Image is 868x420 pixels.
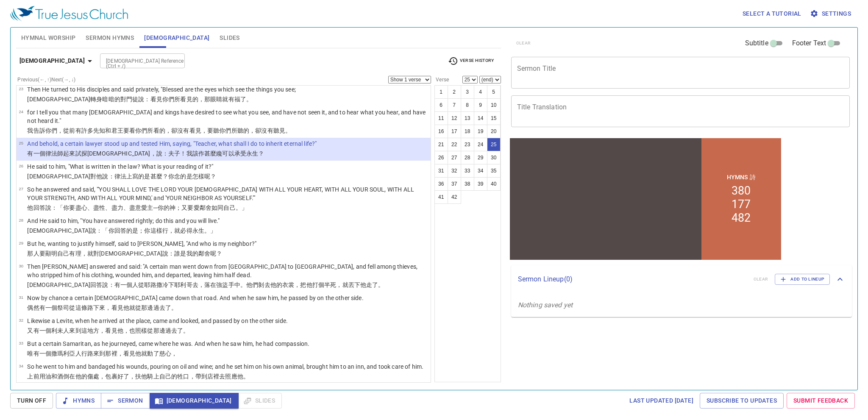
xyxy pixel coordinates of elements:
[775,274,830,285] button: Add to Lineup
[19,341,23,345] span: 33
[99,327,189,334] wg5117: ，看見
[629,395,693,406] span: Last updated [DATE]
[75,373,249,380] wg2022: 他的
[448,190,461,204] button: 42
[336,281,384,288] wg5177: ，就丟下
[461,151,474,164] button: 28
[87,204,248,211] wg2588: 、盡
[434,77,449,82] label: Verse
[57,304,177,311] wg5100: 祭司
[57,127,291,134] wg5213: ，從前有許多
[19,264,23,268] span: 30
[27,108,428,125] p: for I tell you that many [DEMOGRAPHIC_DATA] and kings have desired to see what you see, and have ...
[168,250,222,257] wg2036: ：誰
[434,177,448,191] button: 36
[101,393,150,409] button: Sermon
[45,250,223,257] wg2309: 顯明
[487,151,501,164] button: 30
[177,373,249,380] wg2398: 牲口
[120,96,252,103] wg2596: 對
[105,350,177,357] wg2064: 那裡
[787,393,855,409] a: Submit Feedback
[204,150,264,157] wg4160: 甚麼
[249,127,291,134] wg191: ，卻
[201,373,249,380] wg71: 到
[138,173,216,180] wg1125: 的是甚麼
[39,304,178,311] wg4795: 有一個
[27,95,295,103] p: [DEMOGRAPHIC_DATA]
[10,393,53,409] button: Turn Off
[434,85,448,99] button: 1
[93,304,177,311] wg3598: 下來
[156,395,232,406] span: [DEMOGRAPHIC_DATA]
[228,281,384,288] wg3027: 手中。他們
[285,127,291,134] wg191: 。
[99,250,222,257] wg4314: [DEMOGRAPHIC_DATA]
[448,177,461,191] button: 37
[243,373,249,380] wg846: 。
[793,395,848,406] span: Submit Feedback
[123,304,177,311] wg1492: 他
[434,190,448,204] button: 41
[27,149,317,158] p: 有一個
[700,393,784,409] a: Subscribe to Updates
[745,38,768,48] span: Subtitle
[39,350,178,357] wg1161: 一個
[56,393,101,409] button: Hymns
[223,204,248,211] wg5613: 自己
[216,281,384,288] wg4045: 強盜
[57,250,222,257] wg1344: 自己
[448,125,461,138] button: 17
[518,301,573,309] i: Nothing saved yet
[511,265,852,293] div: Sermon Lineup(0)clearAdd to Lineup
[141,350,177,357] wg846: 就動了慈心
[87,150,264,157] wg1598: [DEMOGRAPHIC_DATA]，說
[461,138,474,151] button: 23
[171,350,177,357] wg4697: ，
[75,150,264,157] wg450: 試探
[93,127,291,134] wg4183: 先知
[474,85,487,99] button: 4
[168,281,384,288] wg2419: 下
[138,281,384,288] wg444: 從
[487,111,501,125] button: 15
[162,227,216,234] wg5124: 行
[144,96,252,103] wg2036: ：看見
[743,8,801,19] span: Select a tutorial
[87,373,249,380] wg846: 傷處
[150,393,239,409] button: [DEMOGRAPHIC_DATA]
[81,350,177,357] wg4541: 行路
[135,350,177,357] wg1492: 他
[141,204,248,211] wg1271: 愛
[175,204,248,211] wg2316: ；又要
[518,274,747,284] p: Sermon Lineup ( 0 )
[27,262,428,279] p: Then [PERSON_NAME] answered and said: "A certain man went down from [GEOGRAPHIC_DATA] to [GEOGRAP...
[461,125,474,138] button: 18
[808,6,854,22] button: Settings
[103,56,168,66] input: Type Bible Reference
[81,327,189,334] wg2064: 這地方
[487,164,501,178] button: 35
[186,250,223,257] wg2076: 我的
[434,98,448,112] button: 6
[626,393,697,409] a: Last updated [DATE]
[165,304,177,311] wg492: 了。
[147,127,291,134] wg5210: 所看的
[27,281,428,289] p: [DEMOGRAPHIC_DATA]
[210,250,222,257] wg4139: 呢？
[258,281,384,288] wg2532: 剝去他的
[204,173,216,180] wg4459: 呢？
[461,98,474,112] button: 8
[162,173,216,180] wg5101: ？你念的
[63,373,249,380] wg3631: 倒在
[27,326,288,335] p: 又有
[27,185,428,202] p: So he answered and said, "'YOU SHALL LOVE THE LORD YOUR [DEMOGRAPHIC_DATA] WITH ALL YOUR HEART, W...
[123,127,291,134] wg935: 要
[186,173,217,180] wg314: 是怎樣
[96,173,216,180] wg4314: 他
[19,109,23,114] span: 24
[177,327,189,334] wg492: 了。
[434,138,448,151] button: 21
[90,281,384,288] wg2424: 回答
[461,164,474,178] button: 33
